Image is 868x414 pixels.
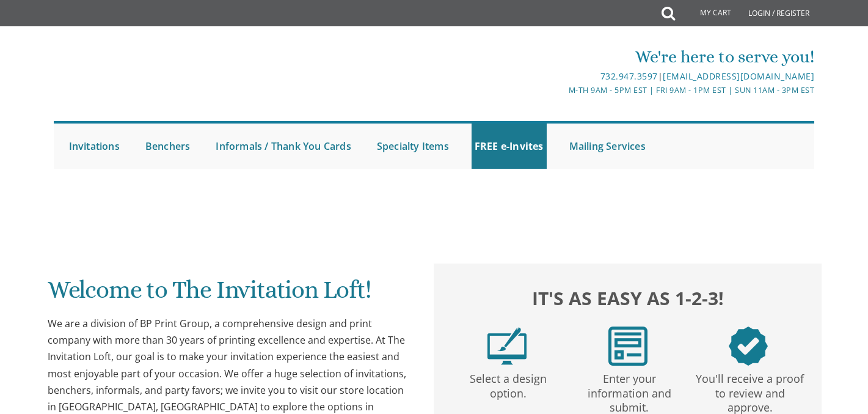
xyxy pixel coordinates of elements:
[487,327,527,366] img: step1.png
[566,124,649,169] a: Mailing Services
[472,124,547,169] a: FREE e-Invites
[447,284,809,312] h2: It's as easy as 1-2-3!
[600,70,658,82] a: 732.947.3597
[308,84,815,97] div: M-Th 9am - 5pm EST | Fri 9am - 1pm EST | Sun 11am - 3pm EST
[374,124,452,169] a: Specialty Items
[142,124,194,169] a: Benchers
[450,366,566,401] p: Select a design option.
[213,124,354,169] a: Informals / Thank You Cards
[663,70,814,82] a: [EMAIL_ADDRESS][DOMAIN_NAME]
[308,69,815,84] div: |
[729,327,768,366] img: step3.png
[66,124,123,169] a: Invitations
[674,1,740,26] a: My Cart
[48,276,410,312] h1: Welcome to The Invitation Loft!
[308,45,815,69] div: We're here to serve you!
[608,327,647,366] img: step2.png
